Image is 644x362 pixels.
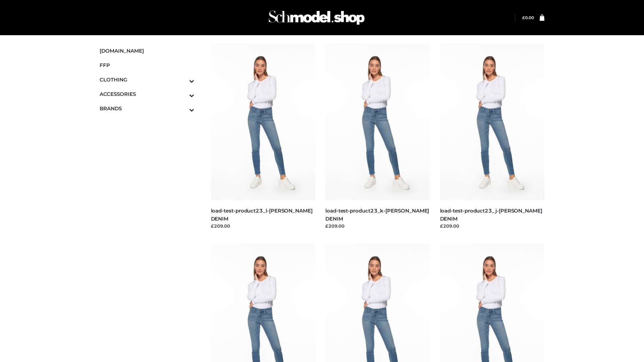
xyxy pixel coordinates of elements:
a: [DOMAIN_NAME] [100,44,194,58]
span: BRANDS [100,105,194,112]
a: load-test-product23_k-[PERSON_NAME] DENIM [325,207,429,222]
a: BRANDSToggle Submenu [100,101,194,116]
a: FFP [100,58,194,72]
span: ACCESSORIES [100,90,194,98]
span: CLOTHING [100,76,194,83]
button: Toggle Submenu [171,87,194,101]
a: load-test-product23_j-[PERSON_NAME] DENIM [440,207,542,222]
div: £209.00 [325,223,430,229]
button: Toggle Submenu [171,72,194,87]
div: £209.00 [440,223,545,229]
a: £0.00 [522,15,534,20]
span: £ [522,15,525,20]
a: load-test-product23_l-[PERSON_NAME] DENIM [211,207,313,222]
bdi: 0.00 [522,15,534,20]
img: Schmodel Admin 964 [266,4,367,31]
span: [DOMAIN_NAME] [100,47,194,55]
span: FFP [100,61,194,69]
button: Toggle Submenu [171,101,194,116]
a: CLOTHINGToggle Submenu [100,72,194,87]
div: £209.00 [211,223,316,229]
a: ACCESSORIESToggle Submenu [100,87,194,101]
